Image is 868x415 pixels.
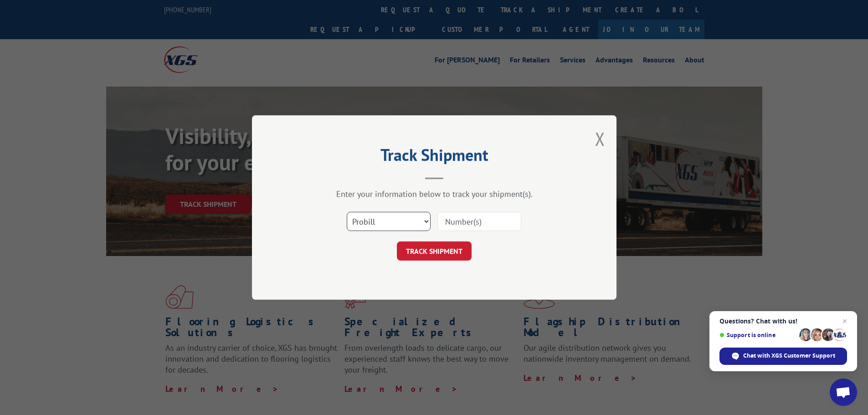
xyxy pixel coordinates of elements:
[595,127,605,151] button: Close modal
[298,149,571,166] h2: Track Shipment
[437,212,521,231] input: Number(s)
[839,316,850,327] span: Close chat
[743,352,835,360] span: Chat with XGS Customer Support
[830,379,857,406] div: Open chat
[298,189,571,199] div: Enter your information below to track your shipment(s).
[397,241,472,261] button: TRACK SHIPMENT
[719,318,847,325] span: Questions? Chat with us!
[719,348,847,365] div: Chat with XGS Customer Support
[719,332,796,338] span: Support is online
